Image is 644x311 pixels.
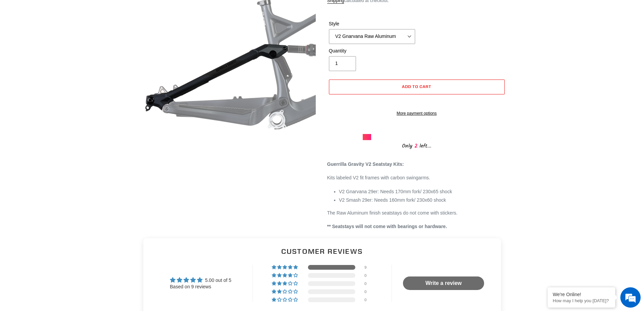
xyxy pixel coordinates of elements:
label: Quantity [329,47,415,54]
div: Based on 9 reviews [170,284,232,290]
div: 100% (9) reviews with 5 star rating [272,265,299,270]
p: The Raw Aluminum finish seatstays do not come with stickers. [327,209,506,217]
div: We're Online! [553,292,610,297]
div: Only left... [363,140,471,151]
div: Navigation go back [7,37,18,47]
h2: Customer Reviews [149,246,496,256]
p: How may I help you today? [553,298,610,303]
li: V2 Smash 29er: Needs 160mm fork/ 230x60 shock [339,197,506,204]
p: Kits labeled V2 fit frames with carbon swingarms. [327,174,506,181]
div: Chat with us now [45,38,124,47]
button: Add to cart [329,80,505,94]
strong: Guerrilla Gravity V2 Seatstay Kits: [327,161,404,167]
div: 9 [364,265,373,270]
strong: ** Seatstays will not come with bearings or hardware. [327,224,447,229]
span: Add to cart [402,84,431,89]
a: More payment options [329,110,505,116]
a: Write a review [403,276,484,290]
div: Minimize live chat window [111,3,127,20]
span: 5.00 out of 5 [205,277,231,283]
div: Average rating is 5.00 stars [170,276,232,284]
span: 2 [412,142,420,150]
span: We're online! [39,85,93,154]
textarea: Type your message and hit 'Enter' [3,185,129,208]
label: Style [329,20,415,27]
li: V2 Gnarvana 29er: Needs 170mm fork/ 230x65 shock [339,188,506,195]
img: d_696896380_company_1647369064580_696896380 [22,34,39,51]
